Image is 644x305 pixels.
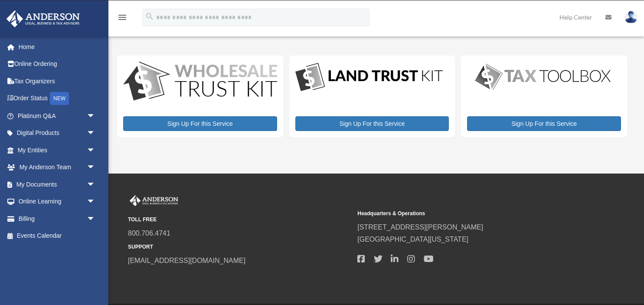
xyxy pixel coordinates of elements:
a: My Entitiesarrow_drop_down [6,141,108,159]
a: [STREET_ADDRESS][PERSON_NAME] [357,223,483,231]
a: Digital Productsarrow_drop_down [6,125,104,142]
a: Sign Up For this Service [467,116,621,131]
a: menu [117,15,127,23]
img: taxtoolbox_new-1.webp [467,62,619,92]
div: NEW [50,92,69,105]
a: Platinum Q&Aarrow_drop_down [6,107,108,125]
i: menu [117,12,127,23]
a: Online Learningarrow_drop_down [6,193,108,210]
i: search [145,12,154,21]
span: arrow_drop_down [87,141,104,159]
span: arrow_drop_down [87,193,104,211]
a: Events Calendar [6,227,108,245]
small: TOLL FREE [128,215,351,224]
a: My Documentsarrow_drop_down [6,176,108,193]
a: Sign Up For this Service [123,116,277,131]
img: User Pic [624,11,637,23]
a: Sign Up For this Service [295,116,449,131]
small: Headquarters & Operations [357,209,581,218]
span: arrow_drop_down [87,159,104,177]
span: arrow_drop_down [87,125,104,142]
img: WS-Trust-Kit-lgo-1.jpg [123,62,277,102]
a: My Anderson Teamarrow_drop_down [6,159,108,176]
a: Order StatusNEW [6,90,108,108]
small: SUPPORT [128,243,351,252]
a: [EMAIL_ADDRESS][DOMAIN_NAME] [128,257,245,264]
img: LandTrust_lgo-1.jpg [295,62,443,93]
a: Online Ordering [6,56,108,73]
a: 800.706.4741 [128,230,170,237]
img: Anderson Advisors Platinum Portal [4,10,82,27]
span: arrow_drop_down [87,176,104,193]
a: Tax Organizers [6,72,108,90]
a: Home [6,38,108,56]
a: [GEOGRAPHIC_DATA][US_STATE] [357,236,468,243]
span: arrow_drop_down [87,107,104,125]
span: arrow_drop_down [87,210,104,228]
img: Anderson Advisors Platinum Portal [128,195,180,207]
a: Billingarrow_drop_down [6,210,108,227]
